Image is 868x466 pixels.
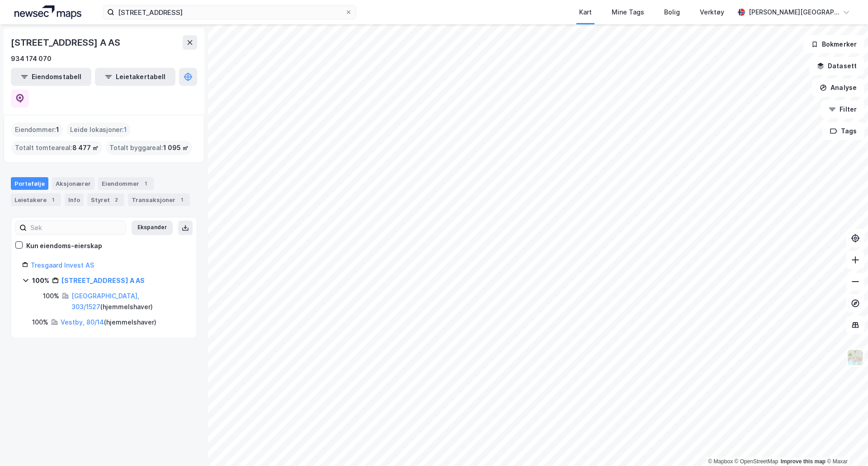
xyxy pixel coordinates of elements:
[14,5,81,19] img: logo.a4113a55bc3d86da70a041830d287a7e.svg
[106,141,192,155] div: Totalt byggareal :
[72,142,99,153] span: 8 477 ㎡
[114,5,345,19] input: Søk på adresse, matrikkel, gårdeiere, leietakere eller personer
[32,317,48,328] div: 100%
[11,35,122,50] div: [STREET_ADDRESS] A AS
[11,141,102,155] div: Totalt tomteareal :
[61,317,156,328] div: ( hjemmelshaver )
[177,195,186,204] div: 1
[11,177,48,190] div: Portefølje
[11,122,63,137] div: Eiendommer :
[128,193,190,206] div: Transaksjoner
[11,193,61,206] div: Leietakere
[749,7,839,18] div: [PERSON_NAME][GEOGRAPHIC_DATA]
[822,122,864,140] button: Tags
[66,122,131,137] div: Leide lokasjoner :
[61,318,104,326] a: Vestby, 80/14
[781,458,826,465] a: Improve this map
[163,142,189,153] span: 1 095 ㎡
[847,349,864,366] img: Z
[65,193,84,206] div: Info
[664,7,680,18] div: Bolig
[27,221,126,235] input: Søk
[71,291,186,312] div: ( hjemmelshaver )
[823,423,868,466] div: Kontrollprogram for chat
[61,277,145,284] a: [STREET_ADDRESS] A AS
[809,57,864,75] button: Datasett
[11,68,91,86] button: Eiendomstabell
[823,423,868,466] iframe: Chat Widget
[48,195,57,204] div: 1
[803,35,864,53] button: Bokmerker
[71,292,139,311] a: [GEOGRAPHIC_DATA], 303/1527
[124,124,127,135] span: 1
[52,177,94,190] div: Aksjonærer
[812,79,864,97] button: Analyse
[95,68,175,86] button: Leietakertabell
[112,195,121,204] div: 2
[141,179,150,188] div: 1
[26,240,102,251] div: Kun eiendoms-eierskap
[32,275,49,286] div: 100%
[579,7,592,18] div: Kart
[98,177,154,190] div: Eiendommer
[700,7,724,18] div: Verktøy
[11,53,52,64] div: 934 174 070
[821,100,864,118] button: Filter
[735,458,778,465] a: OpenStreetMap
[43,291,59,301] div: 100%
[132,221,173,235] button: Ekspander
[31,261,94,269] a: Tresgaard Invest AS
[708,458,733,465] a: Mapbox
[87,193,124,206] div: Styret
[612,7,644,18] div: Mine Tags
[56,124,59,135] span: 1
